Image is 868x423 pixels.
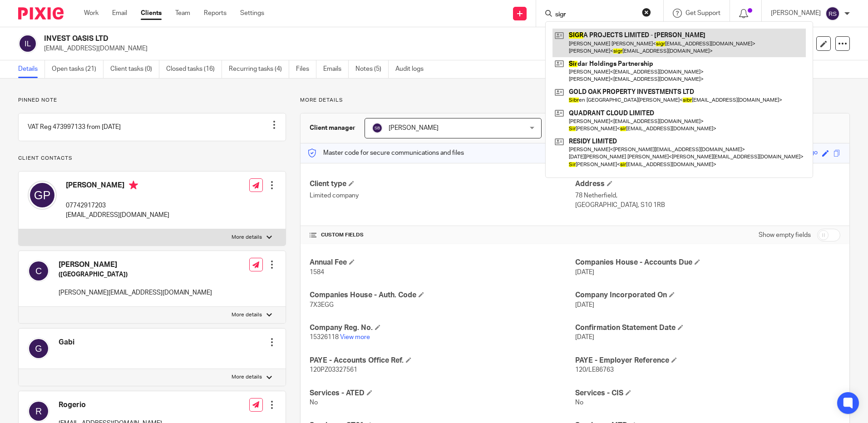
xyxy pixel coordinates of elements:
p: [EMAIL_ADDRESS][DOMAIN_NAME] [66,211,169,220]
h4: CUSTOM FIELDS [310,231,575,239]
img: svg%3E [825,6,840,21]
p: [PERSON_NAME] [771,9,821,18]
p: More details [300,97,850,104]
span: 1584 [310,269,324,275]
a: View more [340,334,370,340]
img: svg%3E [28,338,49,359]
h4: Gabi [59,338,74,347]
h4: Annual Fee [310,258,575,267]
p: [PERSON_NAME][EMAIL_ADDRESS][DOMAIN_NAME] [59,288,212,297]
h4: [PERSON_NAME] [66,181,169,192]
p: Client contacts [18,155,286,162]
a: Closed tasks (16) [166,60,222,78]
p: [EMAIL_ADDRESS][DOMAIN_NAME] [44,44,726,53]
a: Email [112,9,127,18]
a: Emails [323,60,349,78]
span: 120PZ03327561 [310,367,357,373]
i: Primary [129,181,138,190]
img: svg%3E [18,34,37,53]
a: Client tasks (0) [110,60,159,78]
h4: Services - ATED [310,389,575,398]
h4: PAYE - Employer Reference [575,356,840,365]
a: Team [175,9,190,18]
input: Search [554,11,636,19]
span: 7X3EGG [310,302,334,308]
a: Details [18,60,45,78]
span: Get Support [686,10,720,16]
span: [DATE] [575,334,594,340]
img: Pixie [18,7,64,20]
h4: [PERSON_NAME] [59,260,212,270]
p: More details [232,311,262,319]
h4: Company Reg. No. [310,323,575,333]
h4: PAYE - Accounts Office Ref. [310,356,575,365]
span: 15326118 [310,334,339,340]
button: Clear [642,8,651,17]
a: Files [296,60,316,78]
img: svg%3E [28,181,57,210]
a: Open tasks (21) [52,60,104,78]
h3: Client manager [310,123,355,133]
img: svg%3E [28,260,49,282]
h4: Confirmation Statement Date [575,323,840,333]
a: Recurring tasks (4) [229,60,289,78]
img: svg%3E [372,123,383,133]
a: Audit logs [395,60,430,78]
a: Notes (5) [355,60,389,78]
h4: Services - CIS [575,389,840,398]
a: Work [84,9,99,18]
img: svg%3E [28,400,49,422]
h4: Client type [310,179,575,189]
a: Reports [204,9,227,18]
h4: Companies House - Accounts Due [575,258,840,267]
a: Settings [240,9,264,18]
p: 07742917203 [66,201,169,210]
p: Limited company [310,191,575,200]
p: Master code for secure communications and files [307,148,464,157]
h4: Address [575,179,840,189]
span: [PERSON_NAME] [389,125,439,131]
span: [DATE] [575,269,594,275]
a: Clients [141,9,162,18]
span: [DATE] [575,302,594,308]
p: More details [232,234,262,241]
p: [GEOGRAPHIC_DATA], S10 1RB [575,201,840,210]
h5: ([GEOGRAPHIC_DATA]) [59,270,212,279]
span: No [575,399,583,406]
span: 120/LE86763 [575,367,614,373]
span: No [310,399,318,406]
h4: Companies House - Auth. Code [310,290,575,300]
h4: Rogerio [59,400,162,410]
p: More details [232,374,262,381]
p: 78 Netherfield, [575,191,840,200]
label: Show empty fields [759,231,811,240]
h4: Company Incorporated On [575,290,840,300]
p: Pinned note [18,97,286,104]
h2: INVEST OASIS LTD [44,34,590,44]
